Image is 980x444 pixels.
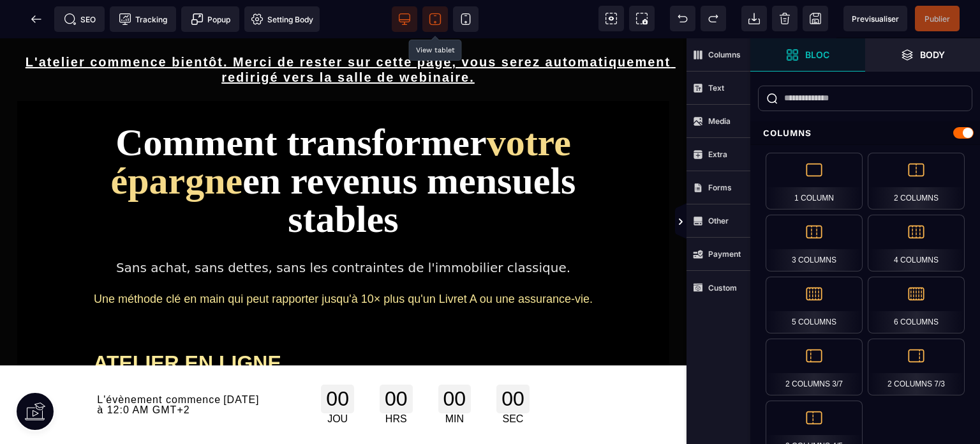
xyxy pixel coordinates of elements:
span: Open Blocks [750,38,865,72]
div: 1 Column [766,153,863,210]
u: L'atelier commence bientôt. Merci de rester sur cette page, vous serez automatiquement redirigé v... [26,17,676,46]
span: Previsualiser [852,14,899,24]
div: Columns [750,121,980,145]
span: Setting Body [251,13,313,26]
div: 5 Columns [766,277,863,333]
span: Screenshot [629,6,655,31]
span: Publier [924,14,950,24]
span: Comment transformer [115,83,486,125]
strong: Payment [708,249,741,259]
span: Open Layer Manager [865,38,980,72]
strong: Columns [708,50,741,59]
span: SEO [64,13,96,26]
span: Sans achat, sans dettes, sans les contraintes de l'immobilier classique. [116,222,570,237]
strong: Text [708,83,724,93]
strong: Custom [708,283,737,293]
strong: Extra [708,149,727,159]
strong: Other [708,216,729,226]
span: votre épargne [111,83,571,164]
div: 4 Columns [868,215,965,272]
strong: Media [708,116,731,126]
div: MIN [438,375,471,387]
div: JOU [321,375,354,387]
span: Preview [843,6,907,31]
div: 00 [380,346,413,375]
span: [DATE] à 12:0 AM GMT+2 [97,356,259,377]
div: ATELIER EN LIGNE PRIVÉ [93,313,305,360]
strong: Forms [708,183,732,192]
span: Tracking [119,13,167,26]
strong: Body [920,50,945,59]
span: Popup [191,13,230,26]
span: en revenus mensuels stables [242,121,575,202]
span: Une méthode clé en main qui peut rapporter jusqu'à 10× plus qu'un Livret A ou une assurance-vie. [94,254,593,267]
div: SEC [496,375,530,387]
span: View components [598,6,624,31]
strong: Bloc [805,50,829,59]
div: 6 Columns [868,277,965,333]
div: 2 Columns 7/3 [868,339,965,395]
div: 00 [496,346,530,375]
div: HRS [380,375,413,387]
div: 2 Columns 3/7 [766,339,863,395]
div: 3 Columns [766,215,863,272]
div: 00 [321,346,354,375]
div: 00 [438,346,471,375]
span: L'évènement commence [97,356,221,367]
div: 2 Columns [868,153,965,210]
